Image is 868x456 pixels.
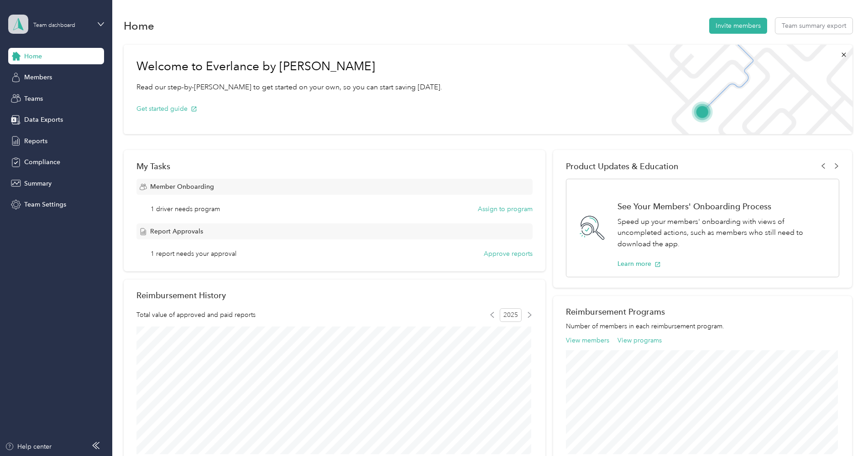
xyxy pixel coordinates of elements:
[136,104,197,114] button: Get started guide
[24,115,63,124] span: Data Exports
[24,200,66,209] span: Team Settings
[124,21,154,31] h1: Home
[136,82,442,93] p: Read our step-by-[PERSON_NAME] to get started on your own, so you can start saving [DATE].
[817,405,868,456] iframe: Everlance-gr Chat Button Frame
[33,23,75,28] div: Team dashboard
[24,179,52,188] span: Summary
[500,308,522,322] span: 2025
[484,249,533,259] button: Approve reports
[478,204,533,214] button: Assign to program
[617,216,829,250] p: Speed up your members' onboarding with views of uncompleted actions, such as members who still ne...
[136,59,442,74] h1: Welcome to Everlance by [PERSON_NAME]
[24,136,47,146] span: Reports
[151,204,220,214] span: 1 driver needs program
[617,259,661,269] button: Learn more
[618,45,852,134] img: Welcome to everlance
[150,182,214,192] span: Member Onboarding
[566,161,679,171] span: Product Updates & Education
[24,157,60,167] span: Compliance
[24,52,42,61] span: Home
[150,227,203,236] span: Report Approvals
[5,442,52,451] button: Help center
[709,18,767,34] button: Invite members
[566,321,839,331] p: Number of members in each reimbursement program.
[136,290,226,300] h2: Reimbursement History
[24,94,43,104] span: Teams
[566,336,609,345] button: View members
[566,307,839,316] h2: Reimbursement Programs
[151,249,236,259] span: 1 report needs your approval
[617,336,662,345] button: View programs
[136,161,533,171] div: My Tasks
[617,202,829,211] h1: See Your Members' Onboarding Process
[775,18,852,34] button: Team summary export
[24,73,52,82] span: Members
[136,310,256,320] span: Total value of approved and paid reports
